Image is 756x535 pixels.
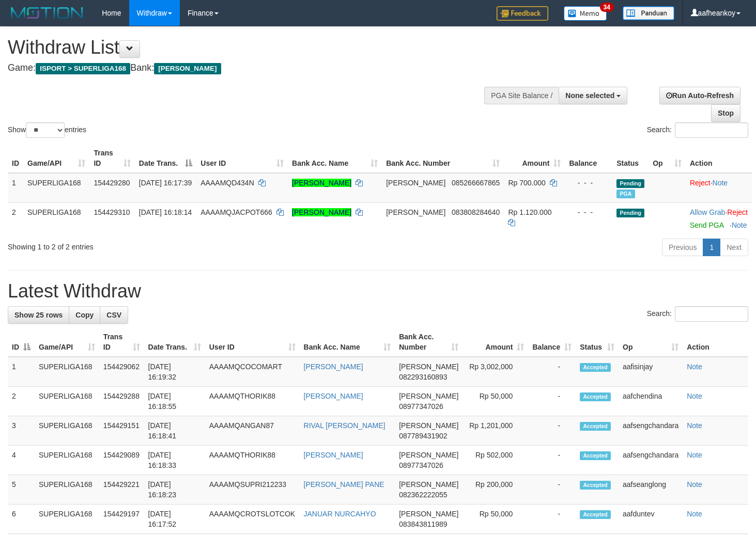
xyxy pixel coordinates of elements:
td: Rp 502,000 [462,446,528,475]
a: Show 25 rows [8,306,69,324]
td: - [528,387,576,416]
a: Reject [727,208,748,216]
td: [DATE] 16:18:23 [144,475,205,505]
h1: Withdraw List [8,37,493,58]
td: - [528,505,576,534]
span: Show 25 rows [14,311,63,319]
a: CSV [100,306,128,324]
span: CSV [106,311,121,319]
td: [DATE] 16:18:33 [144,446,205,475]
span: [PERSON_NAME] [399,363,458,371]
span: Copy 083843811989 to clipboard [399,520,447,528]
a: [PERSON_NAME] [292,208,351,216]
th: Game/API: activate to sort column ascending [35,327,99,357]
div: - - - [569,178,608,188]
th: Balance: activate to sort column ascending [528,327,576,357]
img: Button%20Memo.svg [564,6,607,21]
div: - - - [569,207,608,217]
a: Run Auto-Refresh [659,87,740,104]
th: Status [612,144,649,173]
div: Showing 1 to 2 of 2 entries [8,238,307,252]
td: 2 [8,202,23,234]
td: 154429288 [99,387,144,416]
th: Date Trans.: activate to sort column ascending [144,327,205,357]
td: AAAAMQANGAN87 [205,416,300,446]
td: AAAAMQCROTSLOTCOK [205,505,300,534]
span: Rp 700.000 [508,179,545,187]
span: 154429310 [94,208,130,216]
span: Rp 1.120.000 [508,208,551,216]
td: SUPERLIGA168 [35,475,99,505]
a: Note [687,421,702,430]
td: aafisinjay [619,357,683,387]
td: SUPERLIGA168 [35,387,99,416]
th: Op: activate to sort column ascending [649,144,686,173]
a: 1 [703,239,720,256]
div: PGA Site Balance / [484,87,559,104]
span: Accepted [580,392,611,401]
label: Show entries [8,122,86,138]
th: Bank Acc. Number: activate to sort column ascending [382,144,504,173]
td: · [686,173,752,203]
label: Search: [647,122,748,138]
span: Accepted [580,422,611,431]
span: [PERSON_NAME] [154,63,221,74]
a: Send PGA [690,221,723,229]
a: [PERSON_NAME] [304,363,363,371]
select: Showentries [26,122,65,138]
td: AAAAMQCOCOMART [205,357,300,387]
span: Copy 08977347026 to clipboard [399,402,443,411]
th: ID: activate to sort column descending [8,327,35,357]
td: 154429151 [99,416,144,446]
th: Action [683,327,748,357]
th: User ID: activate to sort column ascending [196,144,288,173]
a: Stop [711,104,740,122]
th: Status: activate to sort column ascending [576,327,619,357]
th: Bank Acc. Number: activate to sort column ascending [395,327,462,357]
td: 6 [8,505,35,534]
label: Search: [647,306,748,322]
td: [DATE] 16:19:32 [144,357,205,387]
td: SUPERLIGA168 [35,446,99,475]
td: Rp 50,000 [462,505,528,534]
button: None selected [559,87,627,104]
span: AAAAMQJACPOT666 [200,208,272,216]
span: Accepted [580,510,611,519]
a: Note [687,510,702,518]
span: [DATE] 16:17:39 [139,179,192,187]
td: aafsengchandara [619,446,683,475]
a: [PERSON_NAME] [304,451,363,459]
td: SUPERLIGA168 [35,357,99,387]
td: 154429197 [99,505,144,534]
a: [PERSON_NAME] PANE [304,480,384,489]
a: Next [720,239,748,256]
th: Action [686,144,752,173]
th: Bank Acc. Name: activate to sort column ascending [288,144,382,173]
a: RIVAL [PERSON_NAME] [304,421,385,430]
span: 154429280 [94,179,130,187]
a: Note [687,451,702,459]
th: Amount: activate to sort column ascending [462,327,528,357]
th: Op: activate to sort column ascending [619,327,683,357]
th: Amount: activate to sort column ascending [504,144,565,173]
td: Rp 50,000 [462,387,528,416]
span: Pending [616,179,644,188]
img: panduan.png [623,6,674,20]
img: MOTION_logo.png [8,5,86,21]
td: SUPERLIGA168 [35,505,99,534]
td: · [686,202,752,234]
span: Accepted [580,451,611,460]
a: Note [687,392,702,400]
a: Note [713,179,728,187]
h1: Latest Withdraw [8,281,748,302]
td: 5 [8,475,35,505]
img: Feedback.jpg [497,6,548,21]
span: [PERSON_NAME] [399,451,458,459]
td: - [528,357,576,387]
td: AAAAMQSUPRI212233 [205,475,300,505]
td: aafseanglong [619,475,683,505]
a: [PERSON_NAME] [292,179,351,187]
a: Previous [662,239,703,256]
span: Copy 083808284640 to clipboard [452,208,500,216]
span: Accepted [580,363,611,372]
